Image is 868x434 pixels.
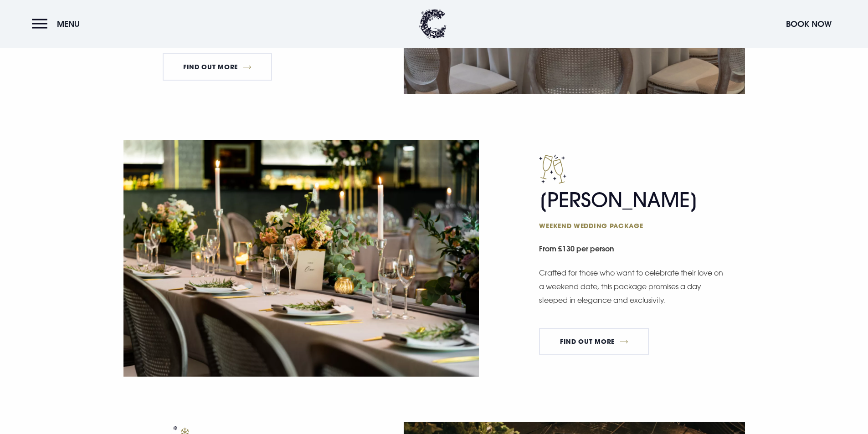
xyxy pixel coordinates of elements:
small: From £130 per person [539,240,745,260]
img: Champagne icon [539,154,566,184]
img: Reception set up at a Wedding Venue Northern Ireland [123,140,479,377]
a: FIND OUT MORE [163,53,272,81]
span: Menu [57,19,80,29]
h2: [PERSON_NAME] [539,188,717,230]
button: Book Now [781,14,836,34]
span: Weekend wedding package [539,221,717,230]
a: FIND OUT MORE [539,328,649,355]
img: Clandeboye Lodge [419,9,447,39]
button: Menu [32,14,84,34]
p: Crafted for those who want to celebrate their love on a weekend date, this package promises a day... [539,266,726,307]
